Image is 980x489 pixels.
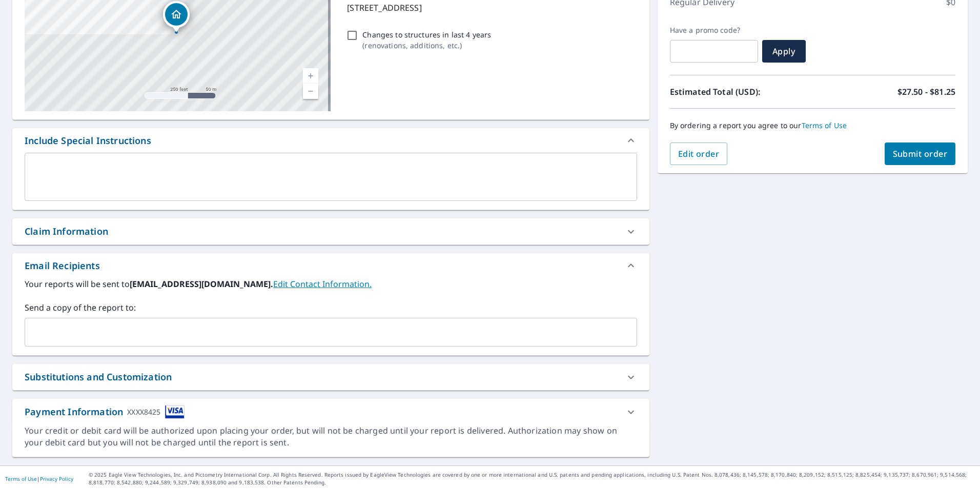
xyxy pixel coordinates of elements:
[347,2,632,14] p: [STREET_ADDRESS]
[362,29,491,40] p: Changes to structures in last 4 years
[25,278,637,290] label: Your reports will be sent to
[893,148,948,159] span: Submit order
[12,218,649,244] div: Claim Information
[5,475,37,482] a: Terms of Use
[163,1,190,33] div: Dropped pin, building 1, Residential property, 280 W Pray St Monrovia, IN 46157
[130,278,273,290] b: [EMAIL_ADDRESS][DOMAIN_NAME].
[303,84,318,99] a: Current Level 17, Zoom Out
[885,142,956,165] button: Submit order
[762,40,806,63] button: Apply
[25,405,185,419] div: Payment Information
[12,128,649,153] div: Include Special Instructions
[165,405,185,419] img: cardImage
[670,86,813,98] p: Estimated Total (USD):
[25,301,637,314] label: Send a copy of the report to:
[12,399,649,425] div: Payment InformationXXXX8425cardImage
[25,370,172,384] div: Substitutions and Customization
[670,121,955,130] p: By ordering a report you agree to our
[273,278,372,290] a: EditContactInfo
[670,26,758,35] label: Have a promo code?
[25,425,637,449] div: Your credit or debit card will be authorized upon placing your order, but will not be charged unt...
[802,120,847,130] a: Terms of Use
[40,475,73,482] a: Privacy Policy
[25,134,151,148] div: Include Special Instructions
[362,40,491,51] p: ( renovations, additions, etc. )
[670,142,728,165] button: Edit order
[12,364,649,390] div: Substitutions and Customization
[25,259,100,273] div: Email Recipients
[678,148,720,159] span: Edit order
[303,68,318,84] a: Current Level 17, Zoom In
[770,46,798,57] span: Apply
[89,471,975,486] p: © 2025 Eagle View Technologies, Inc. and Pictometry International Corp. All Rights Reserved. Repo...
[25,225,108,238] div: Claim Information
[127,405,160,419] div: XXXX8425
[12,253,649,278] div: Email Recipients
[5,476,73,482] p: |
[897,86,955,98] p: $27.50 - $81.25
